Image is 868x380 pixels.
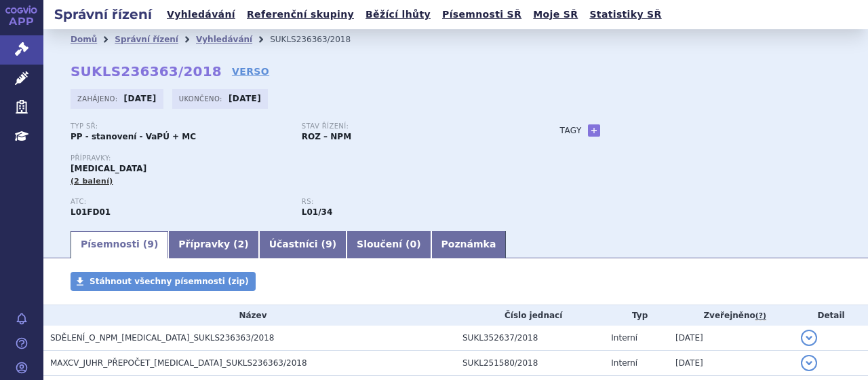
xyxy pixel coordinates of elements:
p: Přípravky: [71,154,533,162]
span: 9 [325,239,332,249]
span: Zahájeno: [77,93,120,104]
a: VERSO [232,65,269,78]
a: Referenční skupiny [243,5,358,24]
a: Sloučení (0) [347,231,431,258]
strong: [DATE] [124,94,157,103]
a: Vyhledávání [196,35,252,44]
strong: ROZ – NPM [302,132,351,141]
strong: trastuzumab [302,207,332,217]
span: SDĚLENÍ_O_NPM_KANJINTI_SUKLS236363/2018 [50,333,274,343]
a: Písemnosti SŘ [438,5,526,24]
h3: Tagy [560,122,582,139]
strong: SUKLS236363/2018 [71,63,222,80]
strong: TRASTUZUMAB [71,207,111,217]
abbr: (?) [755,311,766,321]
a: Moje SŘ [529,5,582,24]
td: SUKL251580/2018 [456,351,604,376]
span: Interní [611,358,637,368]
span: Stáhnout všechny písemnosti (zip) [90,277,249,286]
span: 9 [147,239,154,249]
a: Písemnosti (9) [71,231,168,258]
span: MAXCV_JUHR_PŘEPOČET_KANJINTI_SUKLS236363/2018 [50,358,307,368]
span: [MEDICAL_DATA] [71,164,146,173]
a: Stáhnout všechny písemnosti (zip) [71,272,256,291]
button: detail [801,330,817,346]
li: SUKLS236363/2018 [270,29,368,50]
th: Číslo jednací [456,305,604,326]
h2: Správní řízení [43,5,163,24]
th: Název [43,305,456,326]
a: + [588,124,600,137]
a: Vyhledávání [163,5,239,24]
p: Typ SŘ: [71,122,288,131]
td: SUKL352637/2018 [456,326,604,351]
p: ATC: [71,198,288,206]
td: [DATE] [669,351,794,376]
span: Interní [611,333,637,343]
a: Správní řízení [115,35,178,44]
a: Domů [71,35,97,44]
span: 0 [410,239,416,249]
a: Statistiky SŘ [585,5,665,24]
th: Typ [604,305,669,326]
strong: PP - stanovení - VaPÚ + MC [71,132,196,141]
th: Zveřejněno [669,305,794,326]
span: (2 balení) [71,177,113,186]
p: Stav řízení: [302,122,519,131]
span: Ukončeno: [179,93,225,104]
td: [DATE] [669,326,794,351]
span: 2 [238,239,245,249]
button: detail [801,355,817,371]
p: RS: [302,198,519,206]
strong: [DATE] [229,94,261,103]
a: Účastníci (9) [259,231,347,258]
a: Poznámka [431,231,507,258]
a: Přípravky (2) [168,231,258,258]
a: Běžící lhůty [361,5,435,24]
th: Detail [794,305,868,326]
